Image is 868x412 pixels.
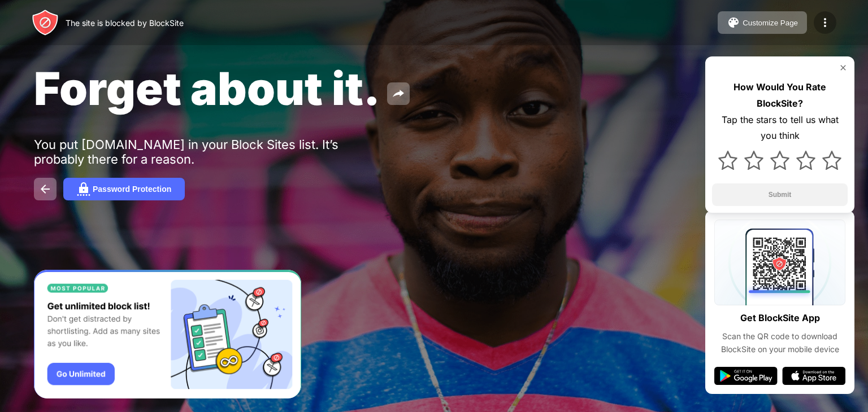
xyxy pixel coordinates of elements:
[714,220,845,305] img: qrcode.svg
[38,182,52,196] img: back.svg
[743,19,798,27] div: Customize Page
[392,87,405,100] img: share.svg
[822,151,841,170] img: star.svg
[32,9,59,36] img: header-logo.svg
[34,270,301,399] iframe: Banner
[727,16,740,29] img: pallet.svg
[66,18,184,28] div: The site is blocked by BlockSite
[63,178,185,200] button: Password Protection
[782,367,845,385] img: app-store.svg
[93,185,171,194] div: Password Protection
[770,151,789,170] img: star.svg
[77,182,90,196] img: password.svg
[34,61,380,116] span: Forget about it.
[839,63,848,72] img: rate-us-close.svg
[718,11,807,34] button: Customize Page
[796,151,815,170] img: star.svg
[718,151,737,170] img: star.svg
[714,330,845,356] div: Scan the QR code to download BlockSite on your mobile device
[712,112,848,144] div: Tap the stars to tell us what you think
[714,367,778,385] img: google-play.svg
[818,16,832,29] img: menu-icon.svg
[712,183,848,206] button: Submit
[740,310,820,326] div: Get BlockSite App
[34,137,383,166] div: You put [DOMAIN_NAME] in your Block Sites list. It’s probably there for a reason.
[744,151,763,170] img: star.svg
[712,79,848,112] div: How Would You Rate BlockSite?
